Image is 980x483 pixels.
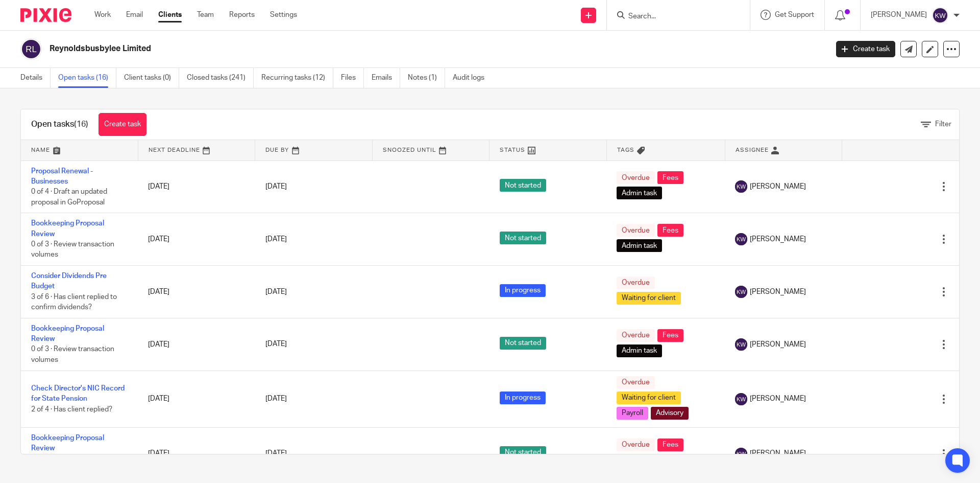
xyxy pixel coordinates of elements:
a: Bookkeeping Proposal Review [31,220,104,237]
td: [DATE] [138,266,255,318]
span: [PERSON_NAME] [750,181,806,192]
a: Check Director's NIC Record for State Pension [31,385,125,402]
span: Overdue [617,277,655,289]
input: Search [627,12,719,21]
span: Waiting for client [617,392,681,404]
span: Payroll [617,407,648,420]
span: Status [500,147,525,153]
span: (16) [74,120,88,128]
a: Bookkeeping Proposal Review [31,434,104,452]
span: Admin task [617,454,662,467]
span: Not started [500,337,546,350]
span: [DATE] [265,396,287,403]
span: Tags [617,147,634,153]
img: Pixie [20,8,71,22]
a: Clients [158,10,182,20]
td: [DATE] [138,427,255,480]
span: Admin task [617,239,662,252]
td: [DATE] [138,371,255,427]
span: [PERSON_NAME] [750,234,806,244]
span: [PERSON_NAME] [750,339,806,350]
p: [PERSON_NAME] [871,10,927,20]
a: Closed tasks (241) [187,68,254,88]
span: Snoozed Until [383,147,436,153]
a: Consider Dividends Pre Budget [31,272,107,290]
a: Audit logs [453,68,492,88]
a: Email [126,10,143,20]
a: Notes (1) [408,68,445,88]
img: svg%3E [735,448,747,460]
span: Not started [500,179,546,192]
span: Not started [500,446,546,459]
span: 0 of 3 · Review transaction volumes [31,241,114,259]
span: Overdue [617,376,655,389]
span: Fees [657,439,683,451]
span: Admin task [617,187,662,199]
span: Advisory [651,407,689,420]
a: Settings [270,10,297,20]
span: [DATE] [265,183,287,190]
a: Open tasks (16) [58,68,116,88]
span: 0 of 4 · Draft an updated proposal in GoProposal [31,188,107,206]
span: [PERSON_NAME] [750,448,806,458]
span: Overdue [617,171,655,184]
img: svg%3E [735,180,747,193]
span: Fees [657,329,683,342]
img: svg%3E [735,393,747,405]
img: svg%3E [735,286,747,298]
a: Files [341,68,364,88]
a: Team [197,10,214,20]
td: [DATE] [138,160,255,213]
span: [PERSON_NAME] [750,394,806,404]
img: svg%3E [735,233,747,245]
span: 2 of 4 · Has client replied? [31,406,112,413]
span: In progress [500,392,546,404]
td: [DATE] [138,318,255,371]
a: Work [94,10,111,20]
span: Overdue [617,329,655,342]
span: [DATE] [265,288,287,295]
img: svg%3E [20,38,42,60]
span: Get Support [775,11,814,18]
span: 3 of 6 · Has client replied to confirm dividends? [31,293,117,311]
span: Filter [935,121,951,128]
span: 0 of 3 · Review transaction volumes [31,346,114,364]
a: Reports [229,10,255,20]
a: Bookkeeping Proposal Review [31,325,104,342]
td: [DATE] [138,213,255,266]
span: [DATE] [265,450,287,457]
a: Emails [372,68,400,88]
span: [DATE] [265,341,287,348]
span: [DATE] [265,236,287,243]
img: svg%3E [932,7,948,24]
a: Proposal Renewal - Businesses [31,168,93,185]
span: [PERSON_NAME] [750,287,806,297]
a: Details [20,68,51,88]
span: Admin task [617,344,662,357]
h1: Open tasks [31,119,88,130]
span: In progress [500,284,546,297]
a: Client tasks (0) [124,68,179,88]
a: Create task [99,113,146,136]
h2: Reynoldsbusbylee Limited [50,43,667,54]
span: Overdue [617,439,655,451]
span: Waiting for client [617,292,681,305]
img: svg%3E [735,338,747,351]
span: Not started [500,232,546,244]
span: Fees [657,224,683,237]
a: Recurring tasks (12) [261,68,333,88]
span: Fees [657,171,683,184]
a: Create task [836,41,895,57]
span: Overdue [617,224,655,237]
